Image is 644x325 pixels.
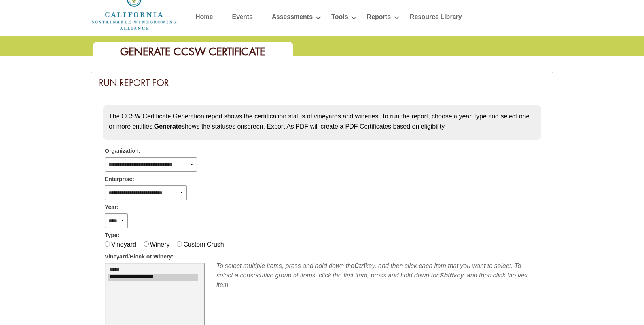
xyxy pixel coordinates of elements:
[105,203,118,211] span: Year:
[183,241,224,248] label: Custom Crush
[232,11,252,25] a: Events
[105,231,119,239] span: Type:
[410,11,462,25] a: Resource Library
[354,262,366,269] b: Ctrl
[154,123,182,130] strong: Generate
[91,2,178,9] a: Home
[440,272,454,279] b: Shift
[105,147,140,155] span: Organization:
[91,72,553,93] div: Run Report For
[105,253,174,261] span: Vineyard/Block or Winery:
[216,261,539,290] div: To select multiple items, press and hold down the key, and then click each item that you want to ...
[109,111,535,131] p: The CCSW Certificate Generation report shows the certification status of vineyards and wineries. ...
[120,45,265,59] span: Generate CCSW Certificate
[150,241,170,248] label: Winery
[195,11,213,25] a: Home
[111,241,136,248] label: Vineyard
[272,11,313,25] a: Assessments
[105,175,134,183] span: Enterprise:
[367,11,391,25] a: Reports
[331,11,348,25] a: Tools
